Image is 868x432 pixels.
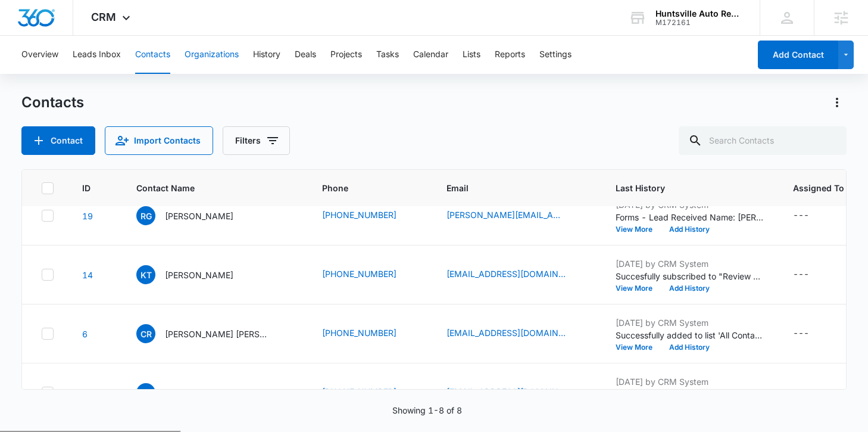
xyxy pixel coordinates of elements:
a: Navigate to contact details page for Jamie Moore [82,388,88,398]
p: Successfully added to list 'All Contacts'. [616,329,764,341]
div: --- [793,327,809,341]
img: website_grey.svg [19,31,29,41]
div: --- [793,209,809,223]
a: Navigate to contact details page for Rodrigo Garcia [82,211,93,221]
div: Assigned To - - Select to Edit Field [793,209,830,223]
span: KT [136,265,155,284]
span: Phone [322,182,401,194]
button: Settings [539,36,572,74]
div: account id [655,18,742,27]
p: [DATE] by CRM System [616,257,764,270]
button: Leads Inbox [73,36,121,74]
p: Showing 1-8 of 8 [392,404,462,417]
button: Add Contact [758,41,838,69]
p: [PERSON_NAME] [165,269,233,281]
div: Domain: [DOMAIN_NAME] [31,31,131,41]
a: [EMAIL_ADDRESS][DOMAIN_NAME] [447,386,566,398]
div: Contact Name - Kaden Todd - Select to Edit Field [136,265,255,284]
a: Navigate to contact details page for Kaden Todd [82,270,93,280]
a: [PHONE_NUMBER] [322,386,396,398]
button: View More [616,344,661,351]
h1: Contacts [21,94,84,111]
span: Email [447,182,570,194]
a: [EMAIL_ADDRESS][DOMAIN_NAME] [447,327,566,339]
button: Reports [495,36,525,74]
div: v 4.0.25 [33,19,58,29]
p: [DATE] by CRM System [616,375,764,388]
button: Projects [330,36,362,74]
button: History [253,36,280,74]
div: Phone - (479) 233-3400 - Select to Edit Field [322,327,418,341]
button: Add History [661,285,718,292]
p: [PERSON_NAME] [165,210,233,222]
button: View More [616,285,661,292]
a: [PHONE_NUMBER] [322,327,396,339]
div: Phone - (479) 325-1277 - Select to Edit Field [322,268,418,282]
div: --- [793,386,809,400]
p: Succesfully subscribed to "Review Request". [616,270,764,282]
img: tab_keywords_by_traffic_grey.svg [118,69,128,79]
span: ID [82,182,90,194]
button: Organizations [185,36,239,74]
button: Tasks [376,36,399,74]
div: Contact Name - Charley Renee Combs - Select to Edit Field [136,324,294,343]
div: Keywords by Traffic [132,70,201,78]
button: Actions [828,93,847,112]
button: Calendar [413,36,448,74]
span: Contact Name [136,182,276,194]
div: Phone - (479) 738-7671 - Select to Edit Field [322,386,418,400]
img: logo_orange.svg [19,19,29,29]
div: account name [655,9,742,18]
div: Contact Name - Jamie Moore - Select to Edit Field [136,383,255,402]
div: Contact Name - Rodrigo Garcia - Select to Edit Field [136,206,255,225]
input: Search Contacts [679,126,847,155]
div: Assigned To - - Select to Edit Field [793,386,830,400]
a: Navigate to contact details page for Charley Renee Combs [82,329,88,339]
button: Deals [295,36,316,74]
p: Forms - Lead Received Name: [PERSON_NAME] Email: [PERSON_NAME][EMAIL_ADDRESS][PERSON_NAME][DOMAIN... [616,211,764,223]
span: JM [136,383,155,402]
span: Assigned To [793,182,844,194]
div: --- [793,268,809,282]
button: Import Contacts [105,126,213,155]
a: [PHONE_NUMBER] [322,268,396,280]
div: Email - toddkaden2@gmail.com - Select to Edit Field [447,268,587,282]
a: [PERSON_NAME][EMAIL_ADDRESS][PERSON_NAME][DOMAIN_NAME] [447,209,566,221]
p: [PERSON_NAME] [165,387,233,399]
span: Last History [616,182,747,194]
div: Phone - (800) 543-5589 - Select to Edit Field [322,209,418,223]
img: tab_domain_overview_orange.svg [32,69,42,79]
button: View More [616,226,661,233]
a: [EMAIL_ADDRESS][DOMAIN_NAME] [447,268,566,280]
p: Successfully added to list 'All Contacts'. [616,388,764,400]
a: [PHONE_NUMBER] [322,209,396,221]
button: Lists [463,36,480,74]
div: Email - charley.combs14@gmail.com - Select to Edit Field [447,327,587,341]
div: Domain Overview [45,70,107,78]
button: Contacts [135,36,170,74]
button: Add History [661,226,718,233]
button: Add Contact [21,126,95,155]
span: RG [136,206,155,225]
span: CR [136,324,155,343]
div: Assigned To - - Select to Edit Field [793,327,830,341]
span: CRM [91,11,116,23]
div: Assigned To - - Select to Edit Field [793,268,830,282]
p: [PERSON_NAME] [PERSON_NAME] [165,328,272,340]
button: Overview [21,36,58,74]
button: Filters [223,126,290,155]
div: Email - jamiejames304@hotmail.com - Select to Edit Field [447,386,587,400]
p: [DATE] by CRM System [616,316,764,329]
div: Email - RODRIGO.GARCIA@RLCARRIERS.COM - Select to Edit Field [447,209,587,223]
button: Add History [661,344,718,351]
